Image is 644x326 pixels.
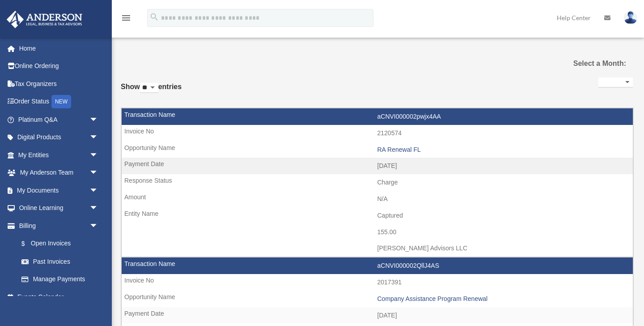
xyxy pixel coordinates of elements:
[89,146,107,164] span: arrow_drop_down
[122,224,633,241] td: 155.00
[122,191,633,208] td: N/A
[51,95,71,108] div: NEW
[6,217,112,235] a: Billingarrow_drop_down
[6,288,112,306] a: Events Calendar
[89,164,107,182] span: arrow_drop_down
[377,295,629,303] div: Company Assistance Program Renewal
[149,12,159,22] i: search
[89,129,107,147] span: arrow_drop_down
[26,238,31,249] span: $
[122,240,633,257] td: [PERSON_NAME] Advisors LLC
[6,129,112,146] a: Digital Productsarrow_drop_down
[121,81,182,102] label: Show entries
[122,174,633,191] td: Charge
[13,253,107,270] a: Past Invoices
[122,108,633,125] td: aCNVI000002pwjx4AA
[140,83,158,93] select: Showentries
[6,93,112,111] a: Order StatusNEW
[122,158,633,175] td: [DATE]
[89,199,107,218] span: arrow_drop_down
[121,13,131,23] i: menu
[6,146,112,164] a: My Entitiesarrow_drop_down
[6,57,112,75] a: Online Ordering
[122,307,633,324] td: [DATE]
[6,75,112,93] a: Tax Organizers
[121,16,131,23] a: menu
[122,274,633,291] td: 2017391
[6,199,112,217] a: Online Learningarrow_drop_down
[13,235,112,253] a: $Open Invoices
[6,164,112,182] a: My Anderson Teamarrow_drop_down
[122,207,633,224] td: Captured
[122,125,633,142] td: 2120574
[554,57,626,70] label: Select a Month:
[377,146,629,154] div: RA Renewal FL
[6,111,112,129] a: Platinum Q&Aarrow_drop_down
[624,11,637,24] img: User Pic
[6,39,112,57] a: Home
[89,111,107,129] span: arrow_drop_down
[89,181,107,200] span: arrow_drop_down
[6,181,112,199] a: My Documentsarrow_drop_down
[13,270,112,288] a: Manage Payments
[89,217,107,235] span: arrow_drop_down
[4,11,85,28] img: Anderson Advisors Platinum Portal
[122,257,633,275] td: aCNVI000002QllJ4AS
